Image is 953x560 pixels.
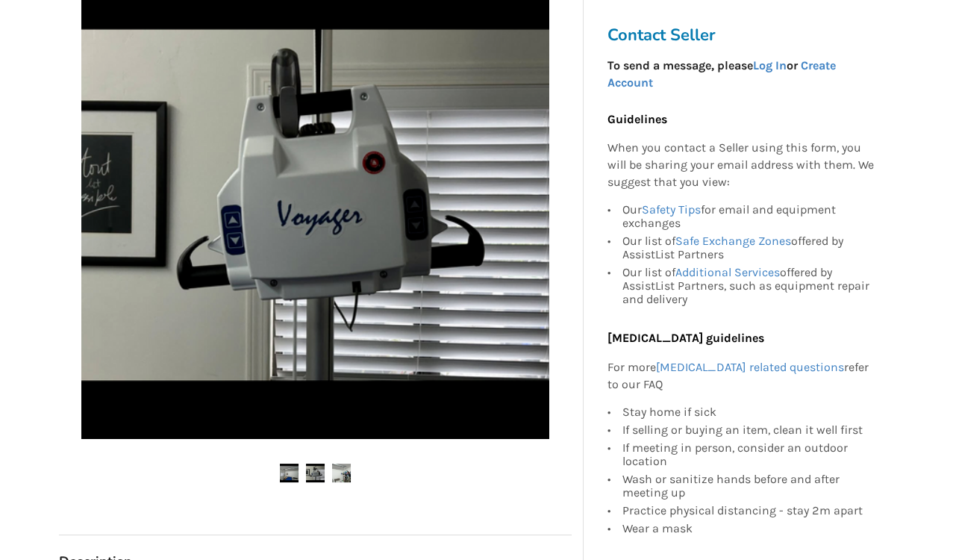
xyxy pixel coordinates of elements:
[622,203,875,232] div: Our for email and equipment exchanges
[656,360,844,374] a: [MEDICAL_DATA] related questions
[607,58,836,90] strong: To send a message, please or
[332,464,351,482] img: overhead lift track and motor -mechanical overhead lift track-transfer aids-maple ridge-assistlis...
[622,470,875,502] div: Wash or sanitize hands before and after meeting up
[607,331,764,345] b: [MEDICAL_DATA] guidelines
[622,264,875,306] div: Our list of offered by AssistList Partners, such as equipment repair and delivery
[306,464,325,482] img: overhead lift track and motor -mechanical overhead lift track-transfer aids-maple ridge-assistlis...
[753,58,787,72] a: Log In
[607,359,875,393] p: For more refer to our FAQ
[622,520,875,535] div: Wear a mask
[622,439,875,470] div: If meeting in person, consider an outdoor location
[607,140,875,192] p: When you contact a Seller using this form, you will be sharing your email address with them. We s...
[622,232,875,264] div: Our list of offered by AssistList Partners
[622,405,875,421] div: Stay home if sick
[642,202,701,217] a: Safety Tips
[280,464,299,482] img: overhead lift track and motor -mechanical overhead lift track-transfer aids-maple ridge-assistlis...
[622,421,875,439] div: If selling or buying an item, clean it well first
[675,265,780,279] a: Additional Services
[607,25,882,46] h3: Contact Seller
[622,502,875,520] div: Practice physical distancing - stay 2m apart
[675,234,791,248] a: Safe Exchange Zones
[607,112,667,126] b: Guidelines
